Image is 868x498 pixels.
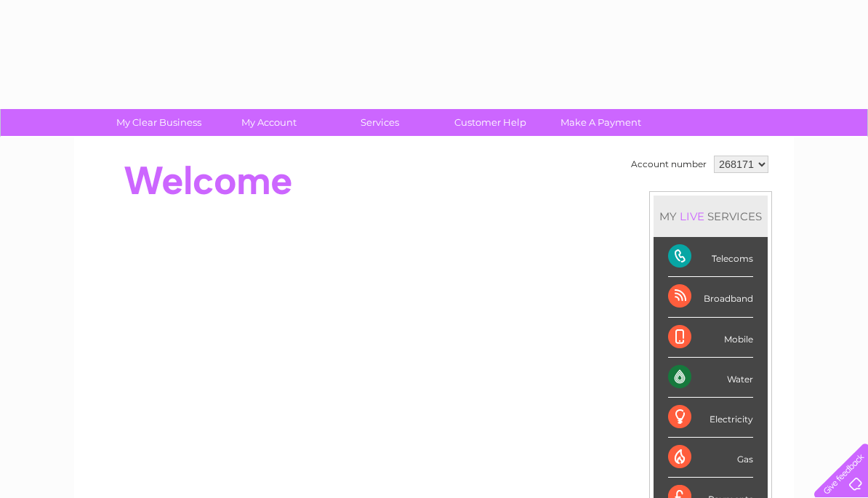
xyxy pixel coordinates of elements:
[654,196,768,237] div: MY SERVICES
[668,237,753,277] div: Telecoms
[320,109,440,136] a: Services
[209,109,329,136] a: My Account
[430,109,550,136] a: Customer Help
[668,438,753,478] div: Gas
[99,109,219,136] a: My Clear Business
[627,152,710,177] td: Account number
[668,277,753,317] div: Broadband
[677,209,707,223] div: LIVE
[668,358,753,398] div: Water
[668,318,753,358] div: Mobile
[541,109,661,136] a: Make A Payment
[668,398,753,438] div: Electricity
